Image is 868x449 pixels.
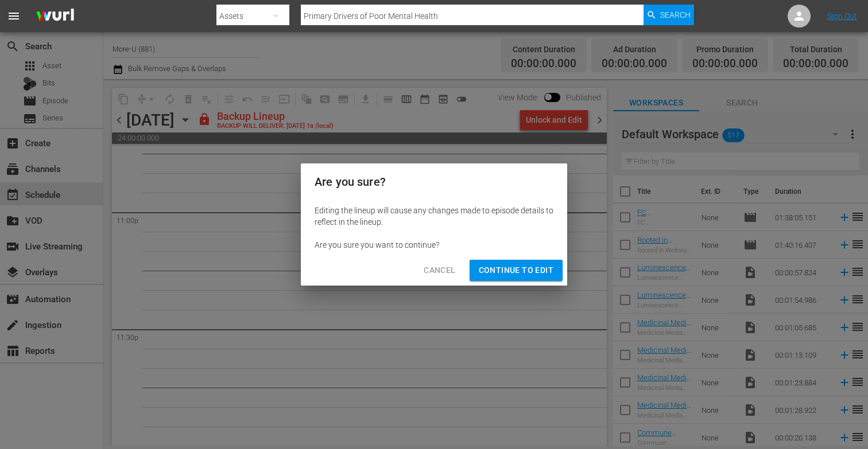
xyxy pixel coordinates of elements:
[414,260,464,281] button: Cancel
[827,11,857,21] a: Sign Out
[28,3,83,30] img: ans4CAIJ8jUAAAAAAAAAAAAAAAAAAAAAAAAgQb4GAAAAAAAAAAAAAAAAAAAAAAAAJMjXAAAAAAAAAAAAAAAAAAAAAAAAgAT5G...
[470,260,563,281] button: Continue to Edit
[660,5,691,25] span: Search
[315,205,553,228] div: Editing the lineup will cause any changes made to episode details to reflect in the lineup.
[315,239,553,251] div: Are you sure you want to continue?
[7,9,21,23] span: menu
[479,263,553,278] span: Continue to Edit
[315,173,553,191] h2: Are you sure?
[424,263,455,278] span: Cancel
